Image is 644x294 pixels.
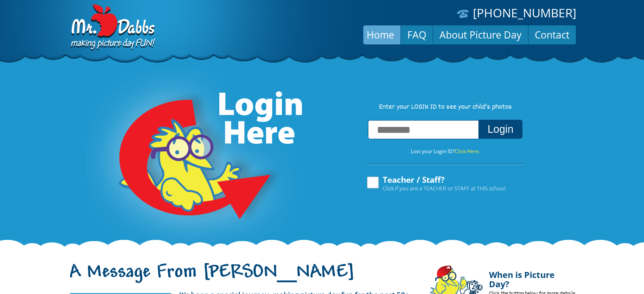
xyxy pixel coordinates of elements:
[68,269,417,286] h1: A Message From [PERSON_NAME]
[360,25,401,45] a: Home
[359,103,532,112] p: Enter your LOGIN ID to see your child’s photos
[478,120,522,139] button: Login
[366,176,507,192] label: Teacher / Staff?
[68,4,156,52] img: Dabbs Company
[489,265,576,289] h4: When is Picture Day?
[359,147,532,156] p: Lost your Login ID?
[433,25,528,45] a: About Picture Day
[401,25,433,45] a: FAQ
[87,70,304,247] img: Login Here
[383,184,507,192] span: Click if you are a TEACHER or STAFF at THIS school.
[528,25,576,45] a: Contact
[473,5,576,21] a: [PHONE_NUMBER]
[455,148,480,155] a: Click Here.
